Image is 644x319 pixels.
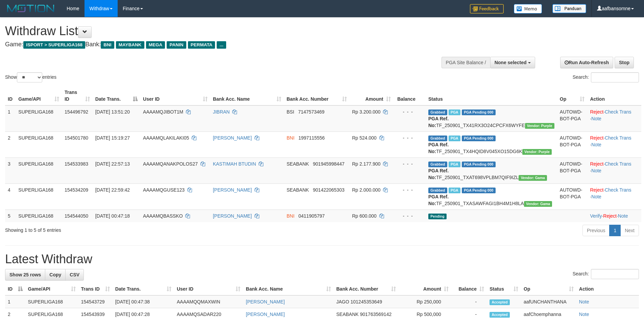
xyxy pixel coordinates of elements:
th: Amount: activate to sort column ascending [399,283,451,295]
a: Note [579,299,589,304]
th: Bank Acc. Name: activate to sort column ascending [210,86,284,105]
span: SEABANK [336,312,359,317]
span: Marked by aafchoeunmanni [449,162,460,167]
span: BNI [287,135,294,141]
span: Rp 524.000 [352,135,377,141]
div: Showing 1 to 5 of 5 entries [5,224,263,234]
a: Run Auto-Refresh [560,57,613,68]
a: Reject [590,187,603,193]
span: AAAAMQGUSE123 [143,187,185,193]
label: Search: [573,72,639,82]
th: Balance [393,86,426,105]
span: Copy 901763569142 to clipboard [360,312,391,317]
img: MOTION_logo.png [5,3,56,14]
a: Show 25 rows [5,269,45,280]
span: Pending [428,214,447,219]
span: Rp 3.200.000 [352,109,381,115]
td: 4 [5,183,16,210]
th: User ID: activate to sort column ascending [140,86,210,105]
td: 1 [5,295,25,308]
span: Grabbed [428,136,447,141]
input: Search: [591,72,639,82]
a: Reject [603,213,617,219]
span: Copy 101245353649 to clipboard [351,299,382,304]
span: [DATE] 15:19:27 [95,135,130,141]
a: Note [591,168,601,173]
td: 3 [5,157,16,183]
a: KASTIMAH BTUDIN [213,161,256,167]
span: Accepted [490,312,510,318]
span: JAGO [336,299,349,304]
a: Reject [590,135,603,141]
label: Search: [573,269,639,279]
th: Trans ID: activate to sort column ascending [62,86,93,105]
td: 1 [5,105,16,132]
a: 1 [609,225,621,236]
td: TF_250901_TX4HQID8V045XO15DG6K [426,131,557,157]
span: 154533983 [65,161,88,167]
span: PGA Pending [462,162,496,167]
td: · · [587,105,641,132]
span: PGA Pending [462,109,496,115]
th: Game/API: activate to sort column ascending [25,283,78,295]
a: Reject [590,161,603,167]
span: AAAAMQJIBOT1M [143,109,183,115]
span: Copy 901422065303 to clipboard [313,187,344,193]
td: Rp 250,000 [399,295,451,308]
img: Button%20Memo.svg [514,4,542,14]
td: AUTOWD-BOT-PGA [557,131,588,157]
span: Copy 0411905797 to clipboard [299,213,325,219]
span: Vendor URL: https://trx31.1velocity.biz [524,201,552,207]
a: JIBRAN [213,109,230,115]
th: Action [576,283,639,295]
b: PGA Ref. No: [428,142,449,154]
td: SUPERLIGA168 [16,157,62,183]
div: - - - [396,213,423,219]
th: Trans ID: activate to sort column ascending [78,283,113,295]
div: - - - [396,161,423,167]
a: [PERSON_NAME] [213,135,252,141]
b: PGA Ref. No: [428,194,449,206]
th: Amount: activate to sort column ascending [350,86,393,105]
span: AAAAMQBASSKO [143,213,183,219]
span: 154501780 [65,135,88,141]
td: TF_250901_TXAT698VPLBM7QIF9IZL [426,157,557,183]
span: AAAAMQLAKILAKI05 [143,135,189,141]
span: Copy 7147573469 to clipboard [298,109,325,115]
a: Note [591,194,601,199]
div: - - - [396,187,423,193]
td: [DATE] 00:47:38 [113,295,174,308]
label: Show entries [5,72,56,82]
a: Reject [590,109,603,115]
th: Action [587,86,641,105]
span: Grabbed [428,109,447,115]
span: Grabbed [428,162,447,167]
td: - [451,295,487,308]
span: ... [217,41,226,49]
span: [DATE] 22:57:13 [95,161,130,167]
th: User ID: activate to sort column ascending [174,283,243,295]
button: None selected [490,57,535,68]
span: Accepted [490,299,510,305]
span: PANIN [167,41,186,49]
span: BSI [287,109,294,115]
img: Feedback.jpg [470,4,504,14]
th: Status [426,86,557,105]
span: ISPORT > SUPERLIGA168 [23,41,85,49]
a: Check Trans [605,187,631,193]
th: ID: activate to sort column descending [5,283,25,295]
th: Bank Acc. Number: activate to sort column ascending [334,283,399,295]
span: Copy [49,272,61,277]
div: PGA Site Balance / [442,57,490,68]
td: aafUNCHANTHANA [521,295,576,308]
b: PGA Ref. No: [428,168,449,180]
th: Status: activate to sort column ascending [487,283,521,295]
a: [PERSON_NAME] [213,187,252,193]
span: 154544050 [65,213,88,219]
span: PGA Pending [462,188,496,193]
span: Vendor URL: https://trx31.1velocity.biz [519,175,547,181]
a: Note [579,312,589,317]
span: PGA Pending [462,136,496,141]
span: Marked by aafchoeunmanni [449,188,460,193]
span: Rp 2.000.000 [352,187,381,193]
